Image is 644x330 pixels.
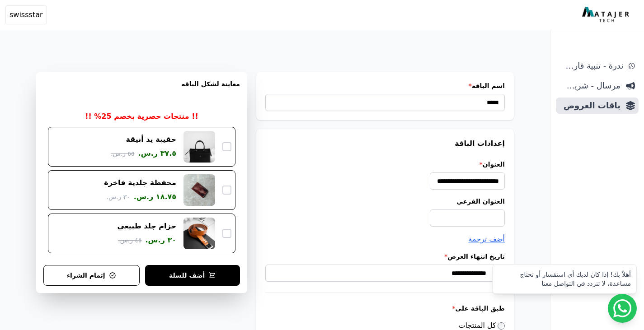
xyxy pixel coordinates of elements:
[559,99,620,112] span: باقات العروض
[468,234,505,245] button: أضف ترجمة
[582,7,631,23] img: MatajerTech Logo
[459,321,505,330] label: كل المنتجات
[111,149,134,158] span: ٥٥ ر.س.
[559,79,620,92] span: مرسال - شريط دعاية
[265,160,505,169] label: العنوان
[265,197,505,206] label: العنوان الفرعي
[134,191,176,202] span: ١٨.٧٥ ر.س.
[183,131,215,163] img: حقيبة يد أنيقة
[43,79,240,99] h3: معاينة لشكل الباقه
[498,270,631,288] div: أهلاً بك! إذا كان لديك أي استفسار أو تحتاج مساعدة، لا تتردد في التواصل معنا
[43,265,140,286] button: إتمام الشراء
[559,60,623,72] span: ندرة - تنبية قارب علي النفاذ
[183,218,215,249] img: حزام جلد طبيعي
[138,148,176,159] span: ٣٧.٥ ر.س.
[498,322,505,330] input: كل المنتجات
[5,5,47,24] button: swissstar
[183,174,215,206] img: محفظة جلدية فاخرة
[265,252,505,261] label: تاريخ انتهاء العرض
[126,135,176,144] div: حقيبة يد أنيقة
[265,304,505,313] label: طبق الباقة على
[265,138,505,149] h3: إعدادات الباقة
[145,235,176,246] span: ٣٠ ر.س.
[118,236,141,245] span: ٤٥ ر.س.
[9,9,43,20] span: swissstar
[118,221,177,231] div: حزام جلد طبيعي
[107,192,130,202] span: ٣٠ ر.س.
[468,235,505,243] span: أضف ترجمة
[85,111,198,122] h2: !! منتجات حصرية بخصم 25% !!
[145,265,240,286] button: أضف للسلة
[265,81,505,90] label: اسم الباقة
[104,178,176,188] div: محفظة جلدية فاخرة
